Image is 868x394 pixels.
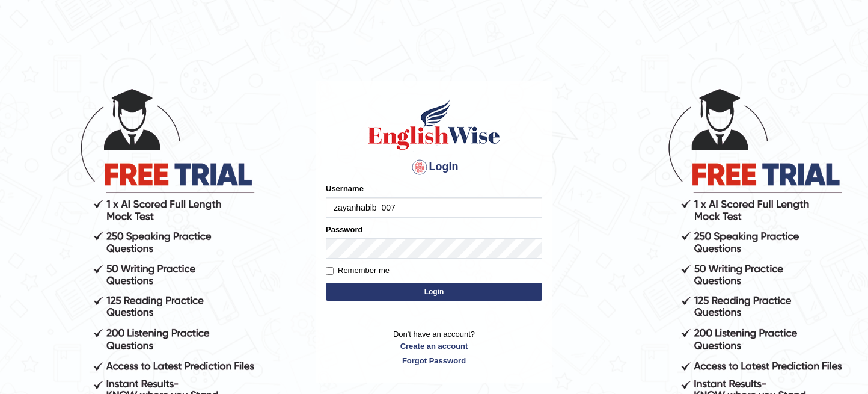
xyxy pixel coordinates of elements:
a: Forgot Password [326,355,542,366]
h4: Login [326,158,542,177]
input: Remember me [326,267,334,275]
a: Create an account [326,340,542,352]
img: Logo of English Wise sign in for intelligent practice with AI [365,97,503,152]
button: Login [326,283,542,301]
label: Password [326,224,362,235]
label: Remember me [326,265,390,277]
label: Username [326,183,364,194]
p: Don't have an account? [326,328,542,366]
